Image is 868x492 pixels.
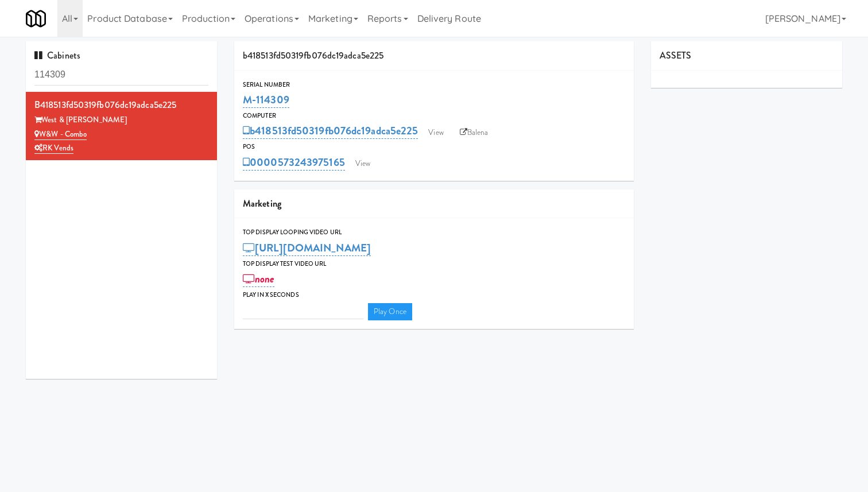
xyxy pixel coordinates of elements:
[34,129,87,140] a: W&W - Combo
[34,113,208,127] div: West & [PERSON_NAME]
[368,303,412,320] a: Play Once
[243,227,625,238] div: Top Display Looping Video Url
[243,154,345,171] a: 0000573243975165
[243,79,625,91] div: Serial Number
[350,155,376,172] a: View
[34,142,73,154] a: RK Vends
[243,92,289,108] a: M-114309
[243,240,371,256] a: [URL][DOMAIN_NAME]
[26,92,217,160] li: b418513fd50319fb076dc19adca5e225West & [PERSON_NAME] W&W - ComboRK Vends
[34,64,208,86] input: Search cabinets
[454,124,494,141] a: Balena
[243,258,625,270] div: Top Display Test Video Url
[243,110,625,122] div: Computer
[660,49,692,62] span: ASSETS
[243,123,418,139] a: b418513fd50319fb076dc19adca5e225
[34,96,208,114] div: b418513fd50319fb076dc19adca5e225
[243,289,625,301] div: Play in X seconds
[34,49,80,62] span: Cabinets
[243,271,274,287] a: none
[243,141,625,153] div: POS
[423,124,449,141] a: View
[26,9,46,29] img: Micromart
[243,197,281,210] span: Marketing
[234,41,634,71] div: b418513fd50319fb076dc19adca5e225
